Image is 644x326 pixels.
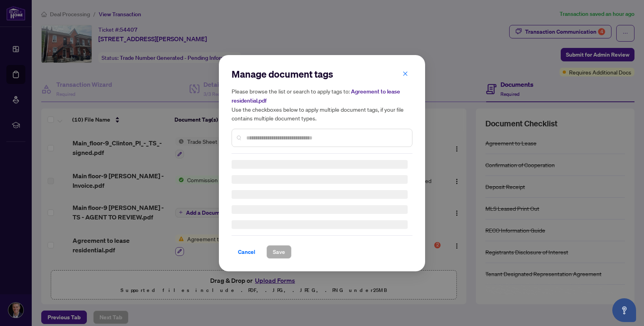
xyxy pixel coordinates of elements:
[232,88,400,104] span: Agreement to lease residential.pdf
[612,298,636,322] button: Open asap
[232,245,262,259] button: Cancel
[402,71,408,76] span: close
[232,87,412,122] h5: Please browse the list or search to apply tags to: Use the checkboxes below to apply multiple doc...
[266,245,291,259] button: Save
[238,246,255,258] span: Cancel
[232,68,412,80] h2: Manage document tags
